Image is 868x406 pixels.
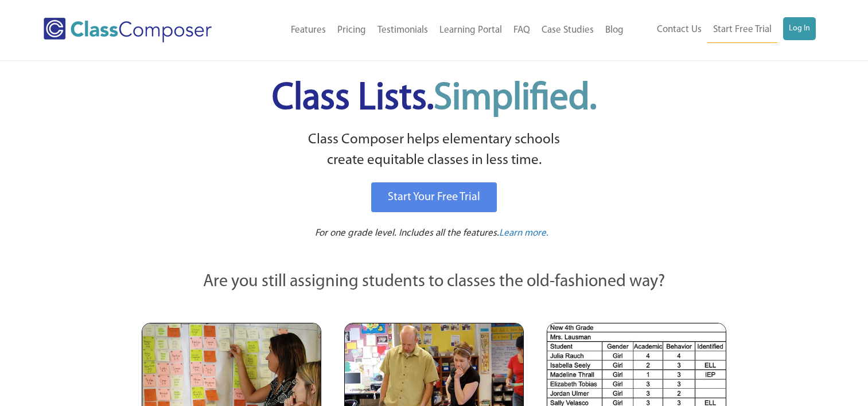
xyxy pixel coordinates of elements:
nav: Header Menu [247,18,629,43]
span: Simplified. [434,80,597,118]
p: Are you still assigning students to classes the old-fashioned way? [142,270,727,295]
a: FAQ [508,18,536,43]
nav: Header Menu [629,17,816,43]
a: Blog [600,18,629,43]
a: Learning Portal [434,18,508,43]
a: Features [285,18,332,43]
a: Case Studies [536,18,600,43]
a: Learn more. [499,227,548,241]
img: Class Composer [44,18,212,42]
a: Log In [783,17,816,40]
span: Start Your Free Trial [388,192,480,203]
span: Learn more. [499,228,548,238]
p: Class Composer helps elementary schools create equitable classes in less time. [140,130,729,171]
a: Pricing [332,18,372,43]
span: Class Lists. [272,80,597,118]
a: Start Free Trial [707,17,777,43]
span: For one grade level. Includes all the features. [315,228,499,238]
a: Contact Us [651,17,707,42]
a: Start Your Free Trial [371,182,497,212]
a: Testimonials [372,18,434,43]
